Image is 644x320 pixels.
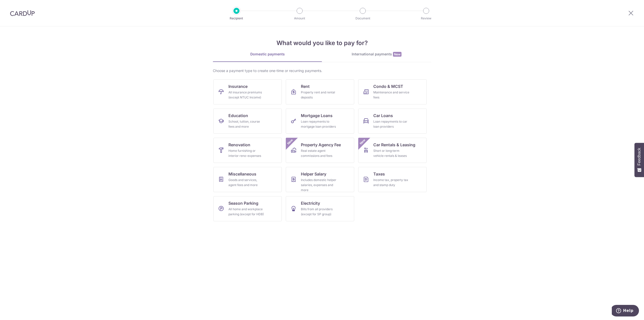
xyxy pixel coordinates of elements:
[228,177,265,188] div: Goods and services, agent fees and more
[301,119,337,129] div: Loan repayments to mortgage loan providers
[286,109,354,134] a: Mortgage LoansLoan repayments to mortgage loan providers
[301,83,310,89] span: Rent
[228,148,265,158] div: Home furnishing or interior reno-expenses
[213,68,431,73] div: Choose a payment type to create one-time or recurring payments.
[301,207,337,217] div: Bills from all providers (except for SP group)
[228,200,258,206] span: Season Parking
[286,138,294,146] span: New
[358,79,427,104] a: Condo & MCSTMaintenance and service fees
[228,83,248,89] span: Insurance
[301,177,337,193] div: Includes domestic helper salaries, expenses and more
[228,119,265,129] div: School, tuition, course fees and more
[228,171,256,177] span: Miscellaneous
[213,52,322,57] div: Domestic payments
[213,196,282,221] a: Season ParkingAll home and workplace parking (except for HDB)
[301,113,333,119] span: Mortgage Loans
[408,16,445,21] p: Review
[393,52,401,57] span: New
[213,109,282,134] a: EducationSchool, tuition, course fees and more
[228,90,265,100] div: All insurance premiums (except NTUC Income)
[301,90,337,100] div: Property rent and rental deposits
[281,16,318,21] p: Amount
[213,79,282,104] a: InsuranceAll insurance premiums (except NTUC Income)
[228,113,248,119] span: Education
[634,143,644,177] button: Feedback - Show survey
[286,196,354,221] a: ElectricityBills from all providers (except for SP group)
[358,138,427,163] a: Car Rentals & LeasingShort or long‑term vehicle rentals & leasesNew
[373,148,410,158] div: Short or long‑term vehicle rentals & leases
[301,148,337,158] div: Real estate agent commissions and fees
[373,113,393,119] span: Car Loans
[301,171,326,177] span: Helper Salary
[373,142,415,148] span: Car Rentals & Leasing
[373,171,385,177] span: Taxes
[373,83,403,89] span: Condo & MCST
[637,148,641,165] span: Feedback
[373,90,410,100] div: Maintenance and service fees
[213,138,282,163] a: RenovationHome furnishing or interior reno-expenses
[358,138,367,146] span: New
[322,52,431,57] div: International payments
[373,119,410,129] div: Loan repayments to car loan providers
[612,305,639,317] iframe: Opens a widget where you can find more information
[213,167,282,192] a: MiscellaneousGoods and services, agent fees and more
[213,39,431,48] h4: What would you like to pay for?
[358,167,427,192] a: TaxesIncome tax, property tax and stamp duty
[286,167,354,192] a: Helper SalaryIncludes domestic helper salaries, expenses and more
[344,16,381,21] p: Document
[301,142,341,148] span: Property Agency Fee
[218,16,255,21] p: Recipient
[286,138,354,163] a: Property Agency FeeReal estate agent commissions and feesNew
[228,207,265,217] div: All home and workplace parking (except for HDB)
[301,200,320,206] span: Electricity
[358,109,427,134] a: Car LoansLoan repayments to car loan providers
[10,10,35,16] img: CardUp
[373,177,410,188] div: Income tax, property tax and stamp duty
[228,142,250,148] span: Renovation
[286,79,354,104] a: RentProperty rent and rental deposits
